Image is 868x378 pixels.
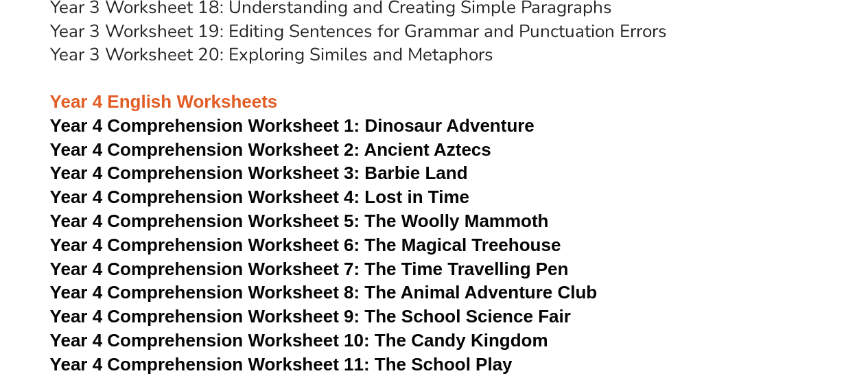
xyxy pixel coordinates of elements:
a: Year 4 Comprehension Worksheet 4: Lost in Time [50,187,469,207]
a: Year 3 Worksheet 19: Editing Sentences for Grammar and Punctuation Errors [50,19,667,43]
a: Year 4 Comprehension Worksheet 1: Dinosaur Adventure [50,115,535,136]
a: Year 4 Comprehension Worksheet 3: Barbie Land [50,163,468,183]
a: Year 4 Comprehension Worksheet 10: The Candy Kingdom [50,330,548,351]
span: Year 4 Comprehension Worksheet 1: [50,115,360,136]
a: Year 3 Worksheet 20: Exploring Similes and Metaphors [50,43,493,67]
span: Dinosaur Adventure [364,115,534,136]
iframe: Chat Widget [799,312,868,378]
a: Year 4 Comprehension Worksheet 11: The School Play [50,354,513,375]
a: Year 4 Comprehension Worksheet 7: The Time Travelling Pen [50,259,569,279]
a: Year 4 Comprehension Worksheet 9: The School Science Fair [50,306,571,327]
a: Year 4 Comprehension Worksheet 6: The Magical Treehouse [50,235,561,255]
a: Year 4 Comprehension Worksheet 2: Ancient Aztecs [50,139,491,160]
a: Year 4 Comprehension Worksheet 8: The Animal Adventure Club [50,282,598,303]
h3: Year 4 English Worksheets [50,67,819,114]
a: Year 4 Comprehension Worksheet 5: The Woolly Mammoth [50,211,549,231]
